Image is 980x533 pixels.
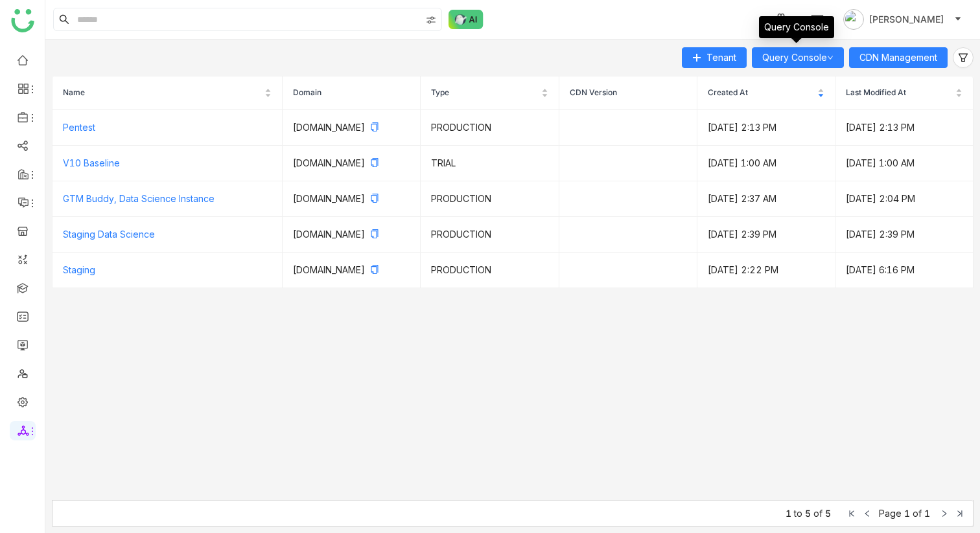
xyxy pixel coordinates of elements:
[762,52,834,63] a: Query Console
[283,76,421,110] th: Domain
[697,181,835,217] td: [DATE] 2:37 AM
[426,15,436,25] img: search-type.svg
[293,227,410,242] p: [DOMAIN_NAME]
[805,508,811,519] span: 5
[421,110,559,146] td: PRODUCTION
[11,9,34,32] img: logo
[841,9,964,30] button: [PERSON_NAME]
[752,47,844,68] button: Query Console
[835,146,974,181] td: [DATE] 1:00 AM
[913,508,922,519] span: of
[293,120,410,135] p: [DOMAIN_NAME]
[879,508,902,519] span: Page
[449,10,484,29] img: ask-buddy-normal.svg
[697,146,835,181] td: [DATE] 1:00 AM
[421,253,559,288] td: PRODUCTION
[786,508,791,519] span: 1
[63,122,95,133] a: Pentest
[697,217,835,253] td: [DATE] 2:39 PM
[63,264,95,275] a: Staging
[904,508,910,519] span: 1
[924,508,930,519] span: 1
[869,12,944,27] span: [PERSON_NAME]
[697,253,835,288] td: [DATE] 2:22 PM
[843,9,864,30] img: avatar
[63,157,120,168] a: V10 Baseline
[559,76,697,110] th: CDN Version
[697,110,835,146] td: [DATE] 2:13 PM
[682,47,747,68] button: Tenant
[835,253,974,288] td: [DATE] 6:16 PM
[421,217,559,253] td: PRODUCTION
[813,508,822,519] span: of
[421,146,559,181] td: TRIAL
[849,47,948,68] button: CDN Management
[811,14,824,27] img: help.svg
[859,51,937,65] span: CDN Management
[835,181,974,217] td: [DATE] 2:04 PM
[835,110,974,146] td: [DATE] 2:13 PM
[421,181,559,217] td: PRODUCTION
[835,217,974,253] td: [DATE] 2:39 PM
[63,193,215,204] a: GTM Buddy, Data Science Instance
[293,156,410,170] p: [DOMAIN_NAME]
[293,263,410,277] p: [DOMAIN_NAME]
[825,508,831,519] span: 5
[63,229,155,240] a: Staging Data Science
[794,508,802,519] span: to
[293,192,410,206] p: [DOMAIN_NAME]
[706,51,736,65] span: Tenant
